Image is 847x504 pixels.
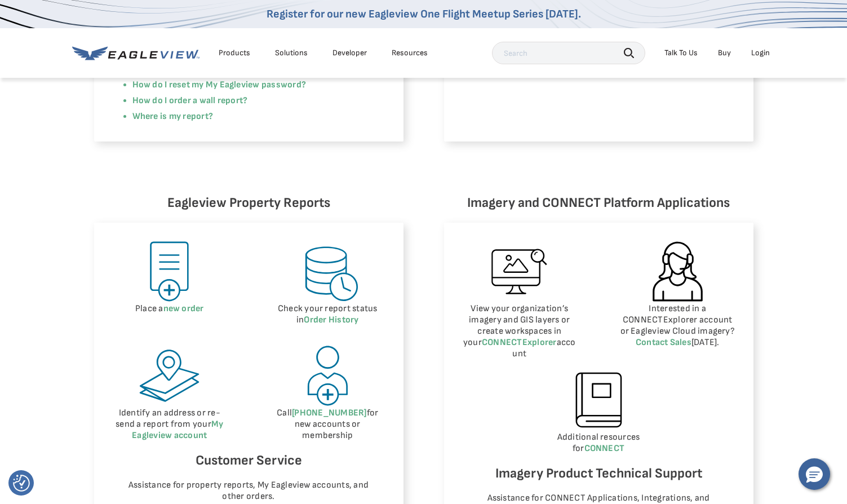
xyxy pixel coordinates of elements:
[461,432,737,454] p: Additional resources for
[461,463,737,484] h6: Imagery Product Technical Support
[444,192,753,214] h6: Imagery and CONNECT Platform Applications
[219,48,250,58] div: Products
[13,475,30,492] img: Revisit consent button
[13,475,30,492] button: Consent Preferences
[267,7,581,21] a: Register for our new Eagleview One Flight Meetup Series [DATE].
[392,48,428,58] div: Resources
[122,480,375,502] p: Assistance for property reports, My Eagleview accounts, and other orders.
[111,408,229,441] p: Identify an address or re-send a report from your
[269,303,387,326] p: Check your report status in
[799,458,830,490] button: Hello, have a question? Let’s chat.
[636,337,691,348] a: Contact Sales
[111,303,229,315] p: Place a
[132,419,223,441] a: My Eagleview account
[132,95,248,106] a: How do I order a wall report?
[163,303,204,314] a: new order
[461,303,579,360] p: View your organization’s imagery and GIS layers or create workspaces in your account
[718,48,731,58] a: Buy
[664,48,698,58] div: Talk To Us
[269,408,387,441] p: Call for new accounts or membership
[332,48,367,58] a: Developer
[482,337,557,348] a: CONNECTExplorer
[751,48,770,58] div: Login
[132,79,307,90] a: How do I reset my My Eagleview password?
[304,315,358,325] a: Order History
[111,450,387,471] h6: Customer Service
[292,408,366,418] a: [PHONE_NUMBER]
[275,48,308,58] div: Solutions
[94,192,403,214] h6: Eagleview Property Reports
[132,111,214,122] a: Where is my report?
[492,42,645,64] input: Search
[584,443,625,454] a: CONNECT
[619,303,737,348] p: Interested in a CONNECTExplorer account or Eagleview Cloud imagery? [DATE].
